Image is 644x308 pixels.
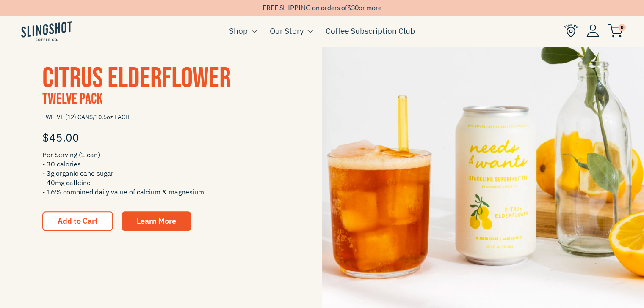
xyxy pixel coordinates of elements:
[137,216,176,226] span: Learn More
[326,25,415,37] a: Coffee Subscription Club
[42,90,102,108] span: TWELVE Pack
[608,26,623,36] a: 0
[58,216,98,226] span: Add to Cart
[608,24,623,38] img: cart
[229,25,248,37] a: Shop
[270,25,304,37] a: Our Story
[122,211,191,231] a: Learn More
[42,125,280,150] div: $45.00
[347,3,351,11] span: $
[42,110,280,125] span: TWELVE (12) CANS/10.5oz EACH
[351,3,359,11] span: 30
[42,61,231,95] a: Citrus Elderflower
[564,24,578,38] img: Find Us
[42,150,280,196] span: Per Serving (1 can) - 30 calories - 3g organic cane sugar - 40mg caffeine - 16% combined daily va...
[42,211,113,231] button: Add to Cart
[618,24,626,31] span: 0
[586,24,599,37] img: Account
